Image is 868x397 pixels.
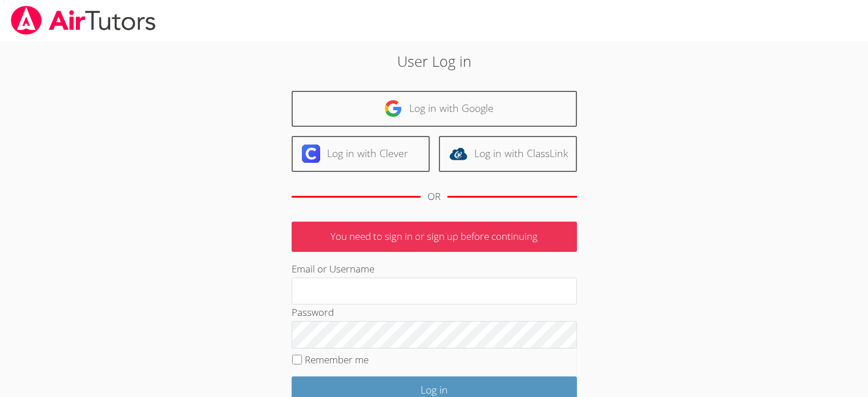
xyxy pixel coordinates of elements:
a: Log in with Clever [292,136,430,172]
img: classlink-logo-d6bb404cc1216ec64c9a2012d9dc4662098be43eaf13dc465df04b49fa7ab582.svg [449,145,467,163]
img: airtutors_banner-c4298cdbf04f3fff15de1276eac7730deb9818008684d7c2e4769d2f7ddbe033.png [10,6,157,35]
a: Log in with ClassLink [439,136,577,172]
p: You need to sign in or sign up before continuing [292,222,577,252]
div: OR [427,189,441,205]
img: clever-logo-6eab21bc6e7a338710f1a6ff85c0baf02591cd810cc4098c63d3a4b26e2feb20.svg [302,145,320,163]
img: google-logo-50288ca7cdecda66e5e0955fdab243c47b7ad437acaf1139b6f446037453330a.svg [384,99,402,118]
h2: User Log in [200,50,668,72]
label: Remember me [305,353,369,366]
a: Log in with Google [292,91,577,127]
label: Password [292,306,334,319]
label: Email or Username [292,262,374,275]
